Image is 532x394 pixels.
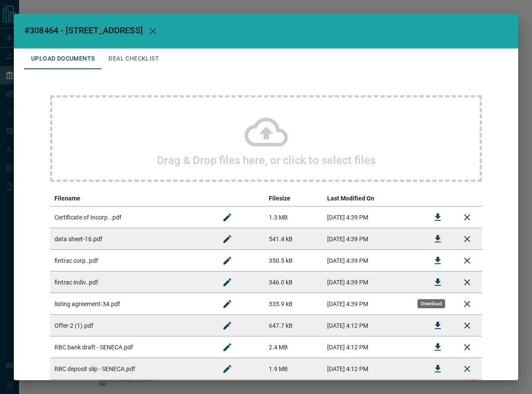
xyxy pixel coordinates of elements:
[452,191,482,207] th: delete file action column
[264,191,323,207] th: Filesize
[50,228,213,250] td: data sheet-16.pdf
[427,250,448,271] button: Download
[217,207,238,228] button: Rename
[264,315,323,336] td: 647.7 kB
[427,315,448,336] button: Download
[157,154,376,167] h2: Drag & Drop files here, or click to select files
[457,272,478,293] button: Remove File
[102,48,166,69] button: Deal Checklist
[217,294,238,314] button: Rename
[427,337,448,358] button: Download
[264,293,323,315] td: 335.9 kB
[323,315,423,336] td: [DATE] 4:12 PM
[50,293,213,315] td: listing agreement-34.pdf
[264,250,323,271] td: 350.5 kB
[50,315,213,336] td: Offer-2 (1).pdf
[50,250,213,271] td: fintrac corp..pdf
[457,294,478,314] button: Remove File
[457,315,478,336] button: Remove File
[24,25,143,36] span: #308464 - [STREET_ADDRESS]
[427,272,448,293] button: Download
[217,250,238,271] button: Rename
[50,207,213,228] td: Certificate of Incorp. .pdf
[264,336,323,358] td: 2.4 MB
[217,315,238,336] button: Rename
[323,207,423,228] td: [DATE] 4:39 PM
[217,358,238,379] button: Rename
[457,358,478,379] button: Remove File
[264,228,323,250] td: 541.4 kB
[457,207,478,228] button: Remove File
[427,207,448,228] button: Download
[457,229,478,249] button: Remove File
[323,358,423,380] td: [DATE] 4:12 PM
[264,207,323,228] td: 1.3 MB
[217,229,238,249] button: Rename
[323,250,423,271] td: [DATE] 4:39 PM
[417,299,445,308] div: Download
[457,250,478,271] button: Remove File
[50,358,213,380] td: RBC deposit slip - SENECA.pdf
[457,337,478,358] button: Remove File
[217,337,238,358] button: Rename
[50,95,482,182] div: Drag & Drop files here, or click to select files
[423,191,452,207] th: download action column
[264,271,323,293] td: 346.0 kB
[323,228,423,250] td: [DATE] 4:39 PM
[213,191,264,207] th: edit column
[323,271,423,293] td: [DATE] 4:39 PM
[323,293,423,315] td: [DATE] 4:39 PM
[264,358,323,380] td: 1.9 MB
[323,336,423,358] td: [DATE] 4:12 PM
[50,336,213,358] td: RBC bank draft - SENECA.pdf
[427,229,448,249] button: Download
[217,272,238,293] button: Rename
[50,191,213,207] th: Filename
[50,271,213,293] td: fintrac indiv..pdf
[24,48,102,69] button: Upload Documents
[323,191,423,207] th: Last Modified On
[427,358,448,379] button: Download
